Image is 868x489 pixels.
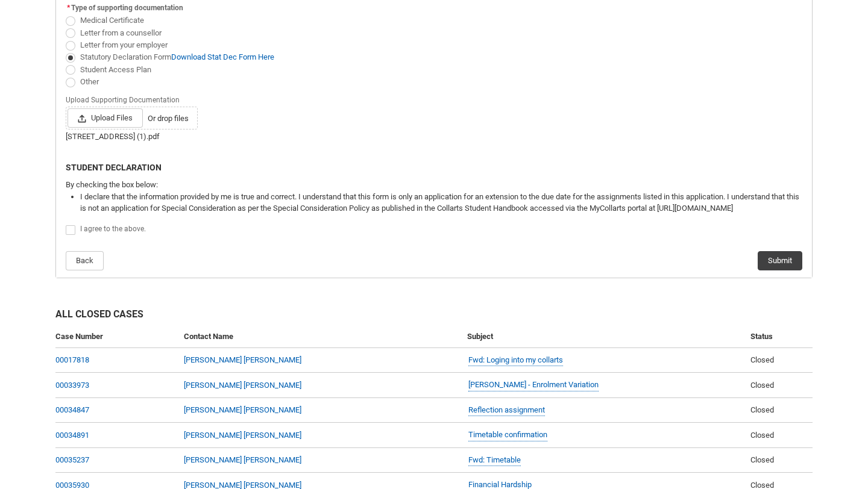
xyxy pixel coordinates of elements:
[55,455,89,464] a: 00035237
[55,405,89,414] a: 00034847
[80,28,162,37] span: Letter from a counsellor
[80,77,99,86] span: Other
[68,108,143,128] span: Upload Files
[184,431,301,440] a: [PERSON_NAME] [PERSON_NAME]
[80,225,146,233] span: I agree to the above.
[184,405,301,414] a: [PERSON_NAME] [PERSON_NAME]
[468,404,545,417] a: Reflection assignment
[750,405,774,414] span: Closed
[171,52,274,61] a: Download Stat Dec Form Here
[184,355,301,364] a: [PERSON_NAME] [PERSON_NAME]
[462,326,746,348] th: Subject
[746,326,813,348] th: Status
[468,454,521,467] a: Fwd: Timetable
[179,326,462,348] th: Contact Name
[148,113,189,125] span: Or drop files
[80,52,274,61] span: Statutory Declaration Form
[66,92,184,105] span: Upload Supporting Documentation
[55,355,89,364] a: 00017818
[55,431,89,440] a: 00034891
[750,381,774,390] span: Closed
[184,455,301,464] a: [PERSON_NAME] [PERSON_NAME]
[71,4,183,12] span: Type of supporting documentation
[750,355,774,364] span: Closed
[184,381,301,390] a: [PERSON_NAME] [PERSON_NAME]
[468,379,599,391] a: [PERSON_NAME] - Enrolment Variation
[750,431,774,440] span: Closed
[55,326,179,348] th: Case Number
[80,65,151,74] span: Student Access Plan
[468,429,547,441] a: Timetable confirmation
[80,191,802,214] li: I declare that the information provided by me is true and correct. I understand that this form is...
[80,40,168,49] span: Letter from your employer
[468,354,563,367] a: Fwd: Loging into my collarts
[67,4,70,12] abbr: required
[66,131,802,143] div: [STREET_ADDRESS] (1).pdf
[66,163,162,172] b: STUDENT DECLARATION
[55,381,89,390] a: 00033973
[750,455,774,464] span: Closed
[66,179,802,191] p: By checking the box below:
[80,16,144,25] span: Medical Certificate
[55,307,813,326] h2: All Closed Cases
[66,251,104,270] button: Back
[758,251,802,270] button: Submit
